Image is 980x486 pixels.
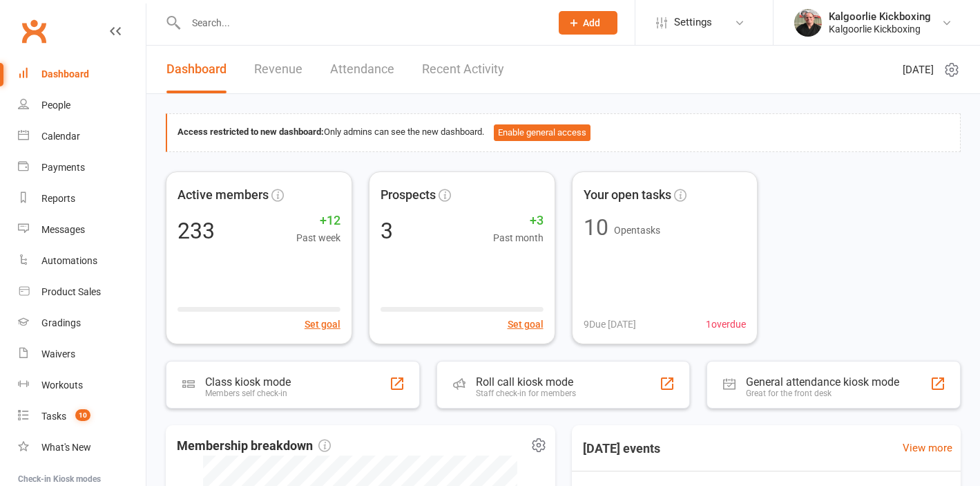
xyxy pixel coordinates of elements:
[614,225,660,236] span: Open tasks
[41,68,89,80] div: Dashboard
[166,46,227,93] a: Dashboard
[559,11,617,35] button: Add
[18,339,146,370] a: Waivers
[422,46,504,93] a: Recent Activity
[829,23,931,35] div: Kalgoorlie Kickboxing
[706,317,746,332] span: 1 overdue
[584,216,608,239] div: 10
[330,46,394,93] a: Attendance
[177,127,324,137] strong: Access restricted to new dashboard:
[182,13,541,32] input: Search...
[476,389,576,398] div: Staff check-in for members
[75,409,90,421] span: 10
[18,90,146,121] a: People
[903,440,952,456] a: View more
[494,124,590,141] button: Enable general access
[381,220,393,242] div: 3
[41,162,85,173] div: Payments
[18,308,146,339] a: Gradings
[18,183,146,214] a: Reports
[493,211,544,231] span: +3
[18,370,146,401] a: Workouts
[41,380,83,391] div: Workouts
[41,224,85,235] div: Messages
[177,185,269,205] span: Active members
[296,230,340,245] span: Past week
[746,375,899,389] div: General attendance kiosk mode
[903,62,934,78] span: [DATE]
[205,375,291,389] div: Class kiosk mode
[41,193,75,204] div: Reports
[584,317,636,332] span: 9 Due [DATE]
[305,317,340,332] button: Set goal
[18,59,146,90] a: Dashboard
[829,10,931,23] div: Kalgoorlie Kickboxing
[746,389,899,398] div: Great for the front desk
[18,401,146,432] a: Tasks 10
[41,286,101,297] div: Product Sales
[674,7,712,38] span: Settings
[17,14,51,48] a: Clubworx
[583,17,600,28] span: Add
[41,348,75,359] div: Waivers
[41,100,70,111] div: People
[584,185,671,205] span: Your open tasks
[254,46,302,93] a: Revenue
[41,411,66,422] div: Tasks
[18,152,146,183] a: Payments
[177,436,331,456] span: Membership breakdown
[572,436,671,461] h3: [DATE] events
[476,375,576,389] div: Roll call kiosk mode
[18,245,146,277] a: Automations
[508,317,544,332] button: Set goal
[296,211,340,231] span: +12
[41,255,97,266] div: Automations
[41,442,91,453] div: What's New
[18,277,146,308] a: Product Sales
[41,317,81,328] div: Gradings
[41,131,80,142] div: Calendar
[794,9,822,37] img: thumb_image1664779456.png
[18,432,146,463] a: What's New
[205,389,291,398] div: Members self check-in
[381,185,436,205] span: Prospects
[493,230,544,245] span: Past month
[177,124,950,141] div: Only admins can see the new dashboard.
[177,220,215,242] div: 233
[18,121,146,152] a: Calendar
[18,214,146,245] a: Messages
